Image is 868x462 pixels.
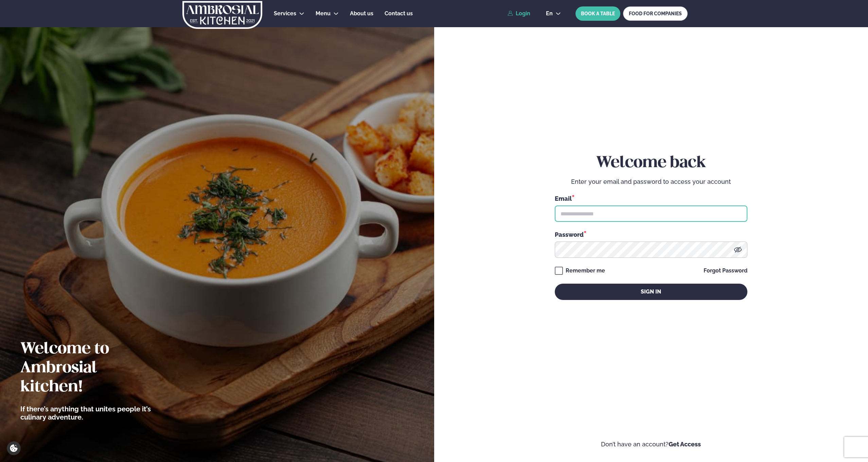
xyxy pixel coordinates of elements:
[455,440,848,448] p: Don’t have an account?
[623,6,688,21] a: FOOD FOR COMPANIES
[274,10,296,17] span: Services
[182,1,263,29] img: logo
[555,230,747,239] div: Password
[575,6,620,21] button: BOOK A TABLE
[546,11,553,16] span: en
[274,10,296,18] a: Services
[20,340,161,397] h2: Welcome to Ambrosial kitchen!
[541,11,566,16] button: en
[350,10,373,18] a: About us
[385,10,413,18] a: Contact us
[350,10,373,17] span: About us
[385,10,413,17] span: Contact us
[20,405,161,421] p: If there’s anything that unites people it’s culinary adventure.
[508,11,530,17] a: Login
[555,154,747,173] h2: Welcome back
[7,441,21,455] a: Cookie settings
[555,284,747,300] button: Sign in
[669,441,701,448] a: Get Access
[316,10,331,18] a: Menu
[316,10,331,17] span: Menu
[555,178,747,186] p: Enter your email and password to access your account
[555,194,747,203] div: Email
[704,268,747,273] a: Forgot Password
